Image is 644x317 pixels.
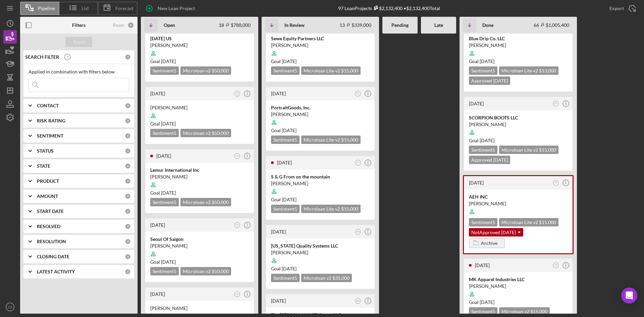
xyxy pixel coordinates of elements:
span: Goal [271,127,297,133]
div: Archive [481,238,497,248]
button: CS [233,221,242,230]
b: LATEST ACTIVITY [37,269,75,274]
div: 0 [125,193,131,199]
div: [PERSON_NAME] [150,173,249,180]
time: 08/12/2025 [282,127,297,133]
text: TP [554,181,557,184]
time: 2025-08-26 20:34 [271,298,286,304]
button: New Loan Project [141,2,202,15]
b: SENTIMENT [37,133,63,139]
div: Sentiment 5 [150,198,179,206]
button: TP [354,89,363,98]
span: $50,000 [212,199,229,205]
text: CS [236,155,239,157]
div: 0 [125,178,131,184]
span: Goal [271,266,297,271]
span: Goal [150,121,176,126]
time: 07/12/2025 [480,58,494,64]
div: [PERSON_NAME] [150,243,249,249]
div: Seoul Of Saigon [150,236,249,243]
div: Sentiment 5 [271,274,300,282]
span: Goal [469,58,494,64]
a: [DATE]CSSeoul Of Saigon[PERSON_NAME]Goal [DATE]Sentiment5Microloan v2 $50,000 [144,217,255,283]
div: Sentiment 5 [469,307,497,316]
div: Microloan Lite v2 [301,136,361,144]
button: BM [354,227,363,236]
div: Microloan Lite v2 $15,000 [499,146,558,154]
time: 11/17/2025 [161,259,176,265]
div: SCORPION BOOTS LLC [469,114,568,121]
button: Archive [469,238,505,248]
div: [PERSON_NAME] [271,180,370,187]
text: CS [236,224,239,226]
button: Export [603,2,641,15]
span: Goal [150,58,176,64]
div: 0 [125,103,131,109]
button: TP [551,99,560,108]
a: [DATE]CSLemur International Inc[PERSON_NAME]Goal [DATE]Sentiment5Microloan v2 $50,000 [144,148,255,214]
time: 2025-07-22 00:01 [469,101,484,106]
div: [PERSON_NAME] [469,121,568,128]
div: Microloan v2 [180,198,231,206]
div: Sentiment 5 [469,218,497,226]
div: 0 [125,148,131,154]
div: Microloan v2 [180,267,231,275]
div: MK Apparel Industries LLC [469,276,568,283]
div: Sentiment 5 [271,136,300,144]
div: PortraitGoods, Inc. [271,104,370,111]
text: BM [356,300,360,302]
span: $15,000 [341,137,358,143]
div: Microloan Lite v2 [301,66,361,75]
button: CS [233,290,242,299]
div: Applied in combination with filters below [29,69,129,74]
div: Approved [DATE] [469,156,510,164]
div: [PERSON_NAME] [271,42,370,49]
b: Done [482,22,493,28]
div: Sentiment 5 [150,267,179,275]
div: [PERSON_NAME] [150,305,249,312]
div: 0 [125,208,131,214]
div: Sentiment 5 [271,205,300,213]
b: Open [164,22,175,28]
time: 11/15/2025 [161,190,176,196]
div: 66 $1,005,400 [534,22,569,28]
span: Goal [469,138,494,143]
span: $15,000 [341,68,358,73]
b: RESOLVED [37,224,60,229]
a: [DATE]CS[DATE] US[PERSON_NAME]Goal [DATE]Sentiment5Microloan v2 $50,000 [144,17,255,83]
b: AMOUNT [37,194,58,199]
div: Blue Drip Co. LLC [469,35,568,42]
div: S & G From on the mountain [271,173,370,180]
button: BM [354,297,363,306]
button: CP [551,261,560,270]
b: Late [434,22,443,28]
div: [PERSON_NAME] [150,104,249,111]
span: $35,000 [332,275,350,281]
span: $50,000 [212,130,229,136]
div: [PERSON_NAME] [271,249,370,256]
b: RISK RATING [37,118,65,123]
div: Sewe Equity Partners LLC [271,35,370,42]
button: TP [551,178,560,188]
div: 0 [125,54,131,60]
time: 10/22/2025 [282,266,297,271]
div: Microloan v2 [301,274,352,282]
div: 0 [125,223,131,229]
div: Sentiment 5 [469,146,497,154]
div: Microloan v2 $15,000 [499,307,550,316]
span: $50,000 [212,68,229,73]
div: 0 [125,118,131,124]
a: [DATE]TPSCORPION BOOTS LLC[PERSON_NAME]Goal [DATE]Sentiment5Microloan Lite v2 $15,000Approved [DATE] [463,96,574,172]
div: 0 [125,269,131,275]
b: Filters [72,22,86,28]
a: [DATE]BM[US_STATE] Quality Systems LLC[PERSON_NAME]Goal [DATE]Sentiment5Microloan v2 $35,000 [265,224,376,290]
time: 08/21/2025 [480,299,494,305]
span: Goal [150,259,176,265]
div: [PERSON_NAME] [150,42,249,49]
a: [DATE]TPPortraitGoods, Inc.[PERSON_NAME]Goal [DATE]Sentiment5Microloan Lite v2 $15,000 [265,86,376,152]
span: Goal [271,58,297,64]
div: Apply [73,37,85,47]
div: Sentiment 5 [150,66,179,75]
div: 0 [125,254,131,260]
b: PRODUCT [37,178,59,184]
